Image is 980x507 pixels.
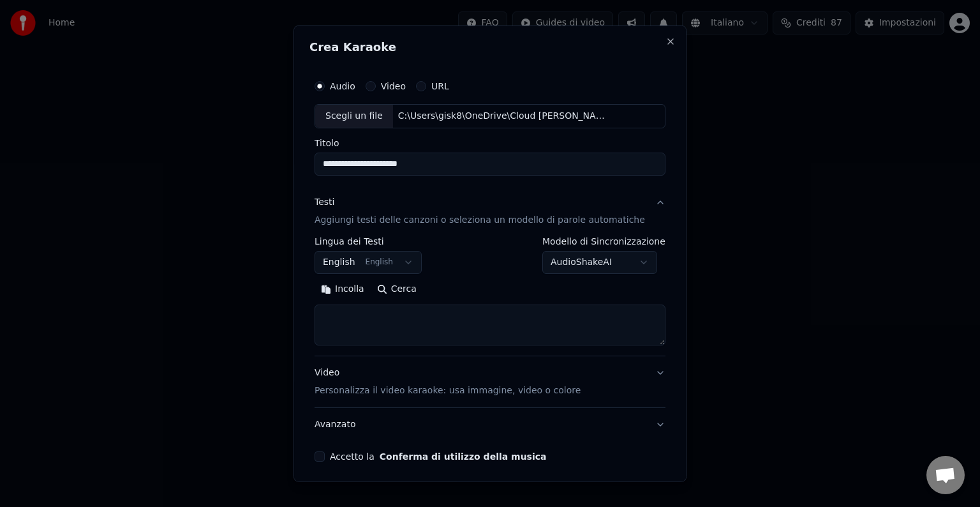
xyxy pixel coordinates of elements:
[380,452,547,461] button: Accetto la
[315,139,665,148] label: Titolo
[315,237,422,246] label: Lingua dei Testi
[315,408,665,441] button: Avanzato
[315,105,393,128] div: Scegli un file
[542,237,665,246] label: Modello di Sincronizzazione
[381,82,406,91] label: Video
[315,214,645,227] p: Aggiungi testi delle canzoni o seleziona un modello di parole automatiche
[330,452,546,461] label: Accetto la
[315,356,665,407] button: VideoPersonalizza il video karaoke: usa immagine, video o colore
[371,279,423,299] button: Cerca
[393,110,610,123] div: C:\Users\gisk8\OneDrive\Cloud [PERSON_NAME]\Musica [DATE]\Canzoni [DATE]\Canzoni [DATE] - [DATE] ...
[309,42,671,53] h2: Crea Karaoke
[315,196,334,209] div: Testi
[315,384,581,397] p: Personalizza il video karaoke: usa immagine, video o colore
[330,82,355,91] label: Audio
[315,186,665,237] button: TestiAggiungi testi delle canzoni o seleziona un modello di parole automatiche
[315,367,581,397] div: Video
[431,82,449,91] label: URL
[315,237,665,356] div: TestiAggiungi testi delle canzoni o seleziona un modello di parole automatiche
[315,279,371,299] button: Incolla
